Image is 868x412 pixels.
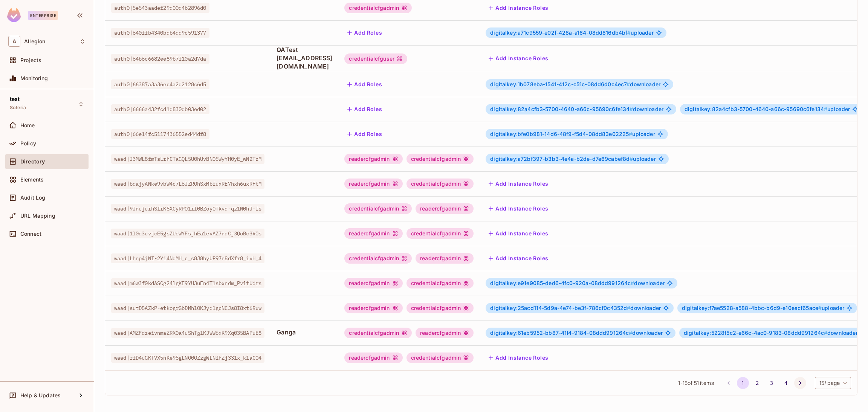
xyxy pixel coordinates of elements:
[28,11,58,20] div: Enterprise
[111,353,264,363] span: waad|rfD4uGKTVX5nKe95gLNO0OZzgWLNihZj331x_k1aCO4
[20,392,61,398] span: Help & Updates
[486,227,551,240] button: Add Instance Roles
[486,203,551,215] button: Add Instance Roles
[406,154,474,164] div: credentialcfgadmin
[486,53,551,65] button: Add Instance Roles
[684,330,827,336] span: digitalkey:5228f5c2-e66c-4ac0-9183-08ddd991264c
[20,75,48,81] span: Monitoring
[818,305,822,311] span: #
[406,179,474,189] div: credentialcfgadmin
[684,330,858,336] span: downloader
[111,28,209,38] span: auth0|640ffb4340bdb4dd9c591377
[486,252,551,264] button: Add Instance Roles
[486,2,551,14] button: Add Instance Roles
[111,129,209,139] span: auth0|66e14fc5117436552ed44df8
[406,303,474,313] div: credentialcfgadmin
[490,30,653,36] span: uploader
[111,179,264,189] span: waad|bqajyANke9vbW4c7L6JZROhSxMbfuxRE7hxh6uxRFtM
[490,330,632,336] span: digitalkey:61eb5952-bb87-41f4-9184-08ddd991264c
[678,379,714,387] span: 1 - 15 of 51 items
[20,177,44,183] span: Elements
[490,305,630,311] span: digitalkey:25acd114-5d9a-4e74-be3f-786cf0c4352d
[344,203,412,214] div: credentialcfgadmin
[24,38,45,44] span: Workspace: Allegion
[490,81,630,87] span: digitalkey:1b078eba-1541-412c-c51c-08dd6d0c4ec7
[490,131,655,137] span: uploader
[277,328,332,336] span: Ganga
[490,156,656,162] span: uploader
[111,278,264,288] span: waad|m6w3f0kdASCg24lgKE9YU3uEn4T1sbxndm_Pv1tUdrs
[490,280,634,286] span: digitalkey:e91e9085-ded6-4fc0-920a-08ddd991264c
[111,328,264,338] span: waad|AMZFdzeivnmaZRX0a4uShTglKJWW6xK9Xq035BAPuE8
[416,253,474,264] div: readercfgadmin
[344,352,402,363] div: readercfgadmin
[344,103,385,115] button: Add Roles
[629,131,632,137] span: #
[751,377,763,389] button: Go to page 2
[344,228,402,239] div: readercfgadmin
[490,330,663,336] span: downloader
[8,36,20,47] span: A
[682,305,822,311] span: digitalkey:f7ae5528-a588-4bbc-b6d9-e10eacf65ace
[721,377,807,389] nav: pagination navigation
[815,377,851,389] div: 15 / page
[627,305,630,311] span: #
[737,377,749,389] button: page 1
[631,280,634,286] span: #
[344,253,412,264] div: credentialcfgadmin
[824,106,827,112] span: #
[627,29,631,36] span: #
[344,53,407,64] div: credentialcfguser
[682,305,844,311] span: uploader
[20,195,45,201] span: Audit Log
[111,204,264,214] span: waad|9JnujurhSfrK5XCyRPO1rl0BZoyOTkvd-qz1N0hJ-fs
[277,46,332,70] span: QATest [EMAIL_ADDRESS][DOMAIN_NAME]
[490,280,665,286] span: downloader
[10,105,26,111] span: Soteria
[627,81,630,87] span: #
[780,377,792,389] button: Go to page 4
[20,140,36,146] span: Policy
[111,154,264,164] span: waad|J3MWL8fmTsLrhCTaGQL5U0hUvBN05WyYH0yE_wN2TzM
[344,3,412,13] div: credentialcfgadmin
[630,156,633,162] span: #
[344,78,385,90] button: Add Roles
[766,377,778,389] button: Go to page 3
[685,106,827,112] span: digitalkey:82a4cfb3-5700-4640-a66c-95690c6fe134
[685,106,850,112] span: uploader
[111,253,264,263] span: waad|Lhnp4jNI-2Yi4NdMH_c_s8J8byUP97n8dXfr8_ivH_4
[111,229,264,238] span: waad|1l0q3uvjcE5gsZUeWYFsjhEa1evAZ7nqCj3QoBc3VOs
[490,131,632,137] span: digitalkey:bfe0b981-14d6-48f9-f5d4-08dd83e02225
[344,27,385,39] button: Add Roles
[344,328,412,338] div: credentialcfgadmin
[20,159,45,165] span: Directory
[20,213,55,219] span: URL Mapping
[344,154,402,164] div: readercfgadmin
[7,8,21,22] img: SReyMgAAAABJRU5ErkJggg==
[344,303,402,313] div: readercfgadmin
[490,156,633,162] span: digitalkey:a72bf397-b3b3-4e4a-b2de-d7e69cabef8d
[490,81,660,87] span: downloader
[406,278,474,288] div: credentialcfgadmin
[111,303,264,313] span: waad|sutD5AZkP-etkogrGbDMhlOKJyd1gcNCJs8I8xt6Ruw
[794,377,806,389] button: Go to next page
[10,96,20,102] span: test
[20,57,41,63] span: Projects
[490,106,663,112] span: downloader
[490,305,661,311] span: downloader
[824,330,827,336] span: #
[111,54,209,64] span: auth0|64b6c6682ee89b7f10a2d7da
[416,328,474,338] div: readercfgadmin
[20,122,35,128] span: Home
[20,231,41,237] span: Connect
[416,203,474,214] div: readercfgadmin
[111,79,209,89] span: auth0|66387a3a36ec4a2d2128c6d5
[406,352,474,363] div: credentialcfgadmin
[111,104,209,114] span: auth0|6666a432fcd1d830db03ed02
[344,179,402,189] div: readercfgadmin
[486,352,551,364] button: Add Instance Roles
[486,178,551,190] button: Add Instance Roles
[629,330,632,336] span: #
[344,128,385,140] button: Add Roles
[490,106,633,112] span: digitalkey:82a4cfb3-5700-4640-a66c-95690c6fe134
